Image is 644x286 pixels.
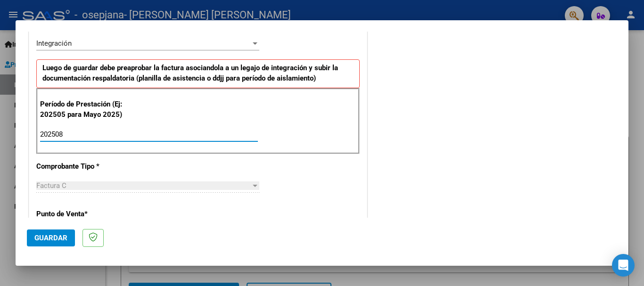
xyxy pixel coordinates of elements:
[612,254,635,277] div: Open Intercom Messenger
[36,209,133,220] p: Punto de Venta
[34,234,67,242] span: Guardar
[36,39,72,48] span: Integración
[27,229,75,246] button: Guardar
[36,181,66,190] span: Factura C
[40,99,135,120] p: Período de Prestación (Ej: 202505 para Mayo 2025)
[42,64,338,83] strong: Luego de guardar debe preaprobar la factura asociandola a un legajo de integración y subir la doc...
[36,161,133,172] p: Comprobante Tipo *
